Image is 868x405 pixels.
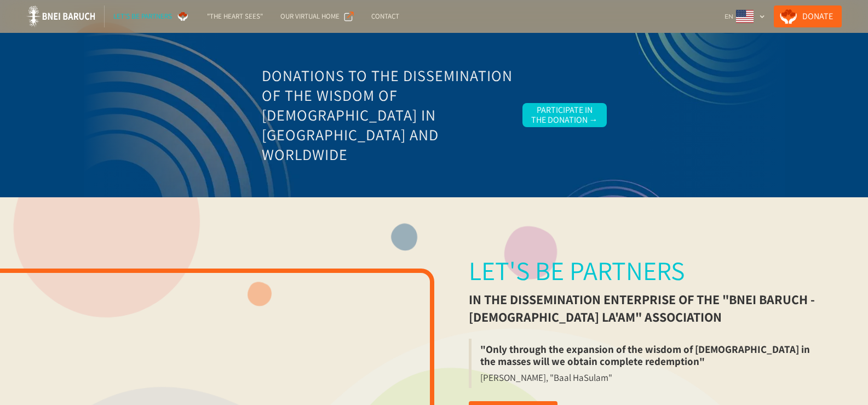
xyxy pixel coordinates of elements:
div: Let's be partners [113,11,172,22]
div: in the dissemination enterprise of the "Bnei Baruch - [DEMOGRAPHIC_DATA] La'am" association [469,290,833,326]
a: Let's be partners [105,5,198,27]
a: "The Heart Sees" [198,5,272,27]
h3: Donations to the Dissemination of the Wisdom of [DEMOGRAPHIC_DATA] in [GEOGRAPHIC_DATA] and World... [262,66,514,164]
div: EN [720,5,769,27]
a: Our Virtual Home [272,5,363,27]
div: Our Virtual Home [280,11,340,22]
div: Let's be partners [469,255,685,286]
div: Contact [371,11,399,22]
div: "The Heart Sees" [207,11,263,22]
blockquote: "Only through the expansion of the wisdom of [DEMOGRAPHIC_DATA] in the masses will we obtain comp... [469,339,833,372]
a: Contact [363,5,408,27]
div: EN [725,11,733,22]
a: Donate [774,5,842,27]
blockquote: [PERSON_NAME], "Baal HaSulam" [469,372,621,388]
div: Participate in the Donation → [531,105,598,125]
